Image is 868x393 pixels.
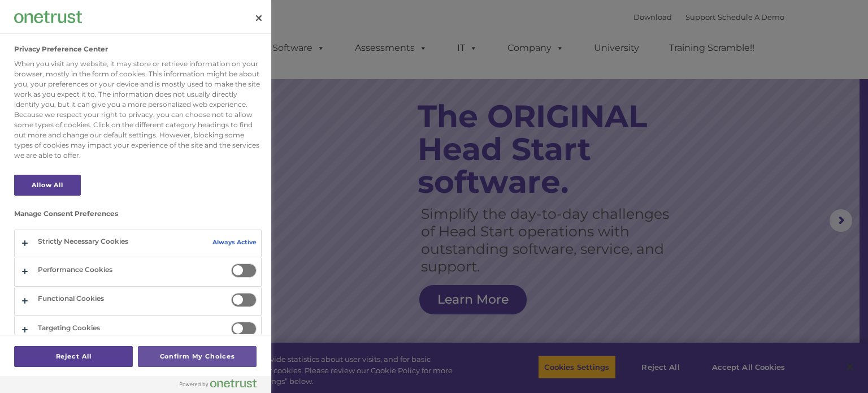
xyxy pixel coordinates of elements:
img: Powered by OneTrust Opens in a new Tab [180,379,257,388]
div: When you visit any website, it may store or retrieve information on your browser, mostly in the f... [14,59,262,161]
h2: Privacy Preference Center [14,45,108,53]
button: Reject All [14,346,133,367]
a: Powered by OneTrust Opens in a new Tab [180,379,266,393]
div: Company Logo [14,6,82,28]
button: Close [246,6,271,31]
img: Company Logo [14,11,82,23]
button: Allow All [14,175,81,196]
button: Confirm My Choices [138,346,257,367]
span: Last name [157,75,192,83]
span: Phone number [157,121,205,129]
h3: Manage Consent Preferences [14,210,262,223]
